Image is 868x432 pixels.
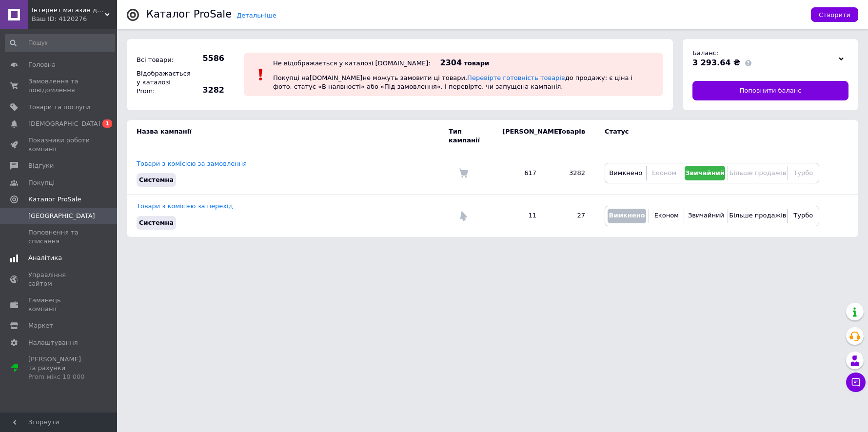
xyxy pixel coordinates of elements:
[28,355,90,382] span: [PERSON_NAME] та рахунки
[137,160,247,167] a: Товари з комісією за замовлення
[28,119,100,128] span: [DEMOGRAPHIC_DATA]
[651,209,681,223] button: Економ
[137,202,233,210] a: Товари з комісією за перехід
[190,85,224,96] span: 3282
[730,209,785,223] button: Більше продажів
[493,195,546,237] td: 11
[28,271,90,288] span: Управління сайтом
[740,86,802,95] span: Поповнити баланс
[127,120,449,152] td: Назва кампанії
[28,103,90,112] span: Товари та послуги
[790,209,816,223] button: Турбо
[793,169,813,177] span: Турбо
[28,212,95,220] span: [GEOGRAPHIC_DATA]
[190,53,224,64] span: 5586
[458,211,468,221] img: Комісія за перехід
[692,49,718,57] span: Баланс:
[28,178,55,187] span: Покупці
[28,77,90,95] span: Замовлення та повідомлення
[139,219,174,226] span: Системна
[546,120,595,152] td: Товарів
[28,254,62,262] span: Аналітика
[440,58,462,67] span: 2304
[273,74,632,90] span: Покупці на [DOMAIN_NAME] не можуть замовити ці товари. до продажу: є ціна і фото, статус «В наявн...
[846,373,866,392] button: Чат з покупцем
[692,58,740,67] span: 3 293.64 ₴
[546,152,595,195] td: 3282
[237,12,276,19] a: Детальніше
[595,120,819,152] td: Статус
[730,166,785,180] button: Більше продажів
[28,60,56,69] span: Головна
[32,15,117,23] div: Ваш ID: 4120276
[458,168,468,178] img: Комісія за замовлення
[28,161,54,170] span: Відгуки
[146,9,232,20] div: Каталог ProSale
[464,59,489,67] span: товари
[819,11,850,19] span: Створити
[687,209,725,223] button: Звичайний
[28,228,90,246] span: Поповнення та списання
[790,166,816,180] button: Турбо
[811,7,858,22] button: Створити
[28,296,90,314] span: Гаманець компанії
[254,67,268,82] img: :exclamation:
[139,176,174,183] span: Системна
[729,169,786,177] span: Більше продажів
[28,136,90,154] span: Показники роботи компанії
[102,119,112,128] span: 1
[28,195,81,204] span: Каталог ProSale
[5,34,115,52] input: Пошук
[688,212,724,219] span: Звичайний
[649,166,679,180] button: Економ
[546,195,595,237] td: 27
[692,81,848,100] a: Поповнити баланс
[654,212,679,219] span: Економ
[652,169,676,177] span: Економ
[793,212,813,219] span: Турбо
[685,166,726,180] button: Звичайний
[28,373,90,381] div: Prom мікс 10 000
[28,338,78,347] span: Налаштування
[467,74,565,81] a: Перевірте готовність товарів
[493,120,546,152] td: [PERSON_NAME]
[493,152,546,195] td: 617
[449,120,493,152] td: Тип кампанії
[28,321,53,330] span: Маркет
[608,166,644,180] button: Вимкнено
[685,169,725,177] span: Звичайний
[273,59,431,67] div: Не відображається у каталозі [DOMAIN_NAME]:
[609,212,645,219] span: Вимкнено
[134,53,188,67] div: Всі товари:
[134,67,188,98] div: Відображається у каталозі Prom:
[32,6,105,15] span: Інтернет магазин для дому MIXORIUM
[608,209,646,223] button: Вимкнено
[609,169,642,177] span: Вимкнено
[729,212,786,219] span: Більше продажів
